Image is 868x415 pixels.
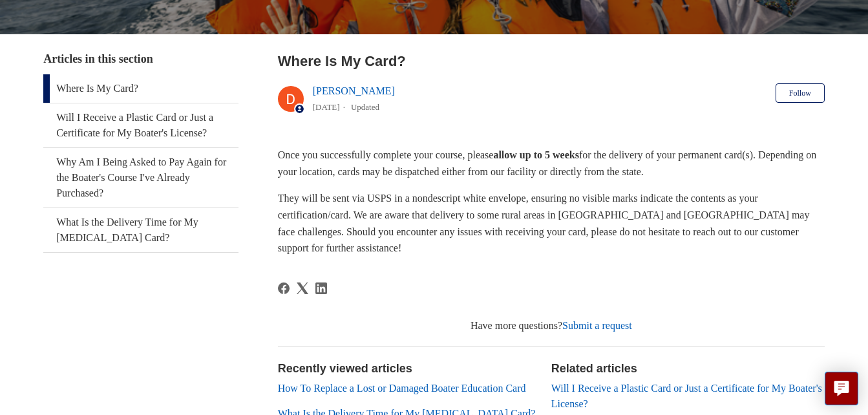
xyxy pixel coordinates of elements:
[551,360,825,378] h2: Related articles
[315,282,327,294] svg: Share this page on LinkedIn
[551,383,822,409] a: Will I Receive a Plastic Card or Just a Certificate for My Boater's License?
[278,190,825,256] p: They will be sent via USPS in a nondescript white envelope, ensuring no visible marks indicate th...
[43,148,238,207] a: Why Am I Being Asked to Pay Again for the Boater's Course I've Already Purchased?
[351,102,379,112] li: Updated
[278,50,825,72] h2: Where Is My Card?
[43,52,153,65] span: Articles in this section
[278,360,538,378] h2: Recently viewed articles
[43,208,238,252] a: What Is the Delivery Time for My [MEDICAL_DATA] Card?
[562,320,632,331] a: Submit a request
[313,102,340,112] time: 04/15/2024, 17:31
[43,74,238,103] a: Where Is My Card?
[313,85,395,96] a: [PERSON_NAME]
[278,282,290,294] svg: Share this page on Facebook
[278,383,526,394] a: How To Replace a Lost or Damaged Boater Education Card
[43,103,238,147] a: Will I Receive a Plastic Card or Just a Certificate for My Boater's License?
[278,318,825,334] div: Have more questions?
[315,282,327,294] a: LinkedIn
[278,282,290,294] a: Facebook
[493,149,578,160] strong: allow up to 5 weeks
[278,147,825,180] p: Once you successfully complete your course, please for the delivery of your permanent card(s). De...
[297,282,308,294] svg: Share this page on X Corp
[825,372,858,405] button: Live chat
[776,83,825,103] button: Follow Article
[297,282,308,294] a: X Corp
